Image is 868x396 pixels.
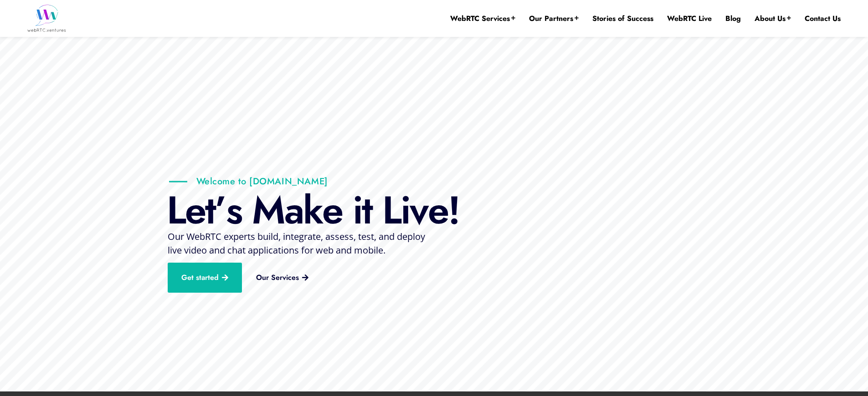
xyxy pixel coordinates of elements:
div: t [362,190,372,231]
div: v [410,190,428,231]
a: About Us [755,14,791,24]
a: Contact Us [805,14,841,24]
div: i [353,190,362,231]
a: WebRTC Services [450,14,515,24]
div: L [167,190,185,231]
a: WebRTC Live [667,14,712,24]
a: Blog [725,14,741,24]
div: k [303,190,322,231]
img: WebRTC.ventures [27,5,66,32]
div: t [205,190,215,231]
div: ’ [215,190,226,231]
a: Get started [168,263,242,293]
div: L [382,190,401,231]
div: e [428,190,448,231]
div: e [185,190,205,231]
a: Our Services [242,267,322,289]
span: Our WebRTC experts build, integrate, assess, test, and deploy live video and chat applications fo... [168,230,425,256]
div: s [226,190,241,231]
div: e [322,190,342,231]
div: ! [448,190,459,231]
p: Welcome to [DOMAIN_NAME] [169,176,328,187]
div: M [252,190,284,231]
div: i [401,190,410,231]
div: a [284,190,303,231]
a: Our Partners [529,14,579,24]
a: Stories of Success [592,14,653,24]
